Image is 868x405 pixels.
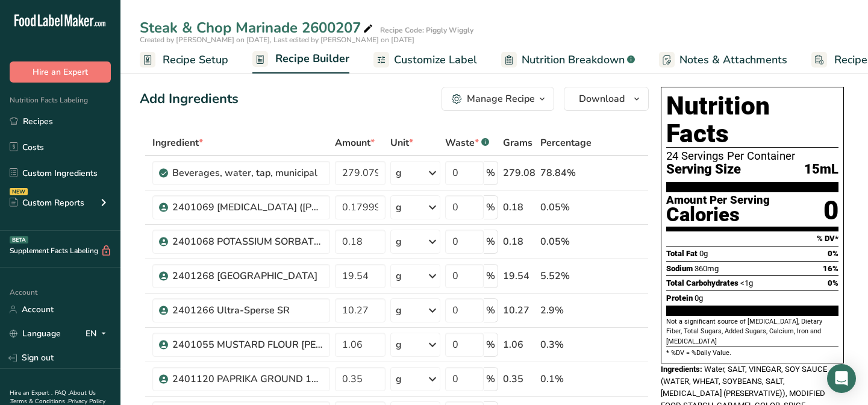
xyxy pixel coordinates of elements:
[140,17,375,39] div: Steak & Chop Marinade 2600207
[827,364,856,393] div: Open Intercom Messenger
[445,136,489,150] div: Waste
[467,92,535,106] div: Manage Recipe
[666,206,770,224] div: Calories
[503,200,535,215] div: 0.18
[699,249,708,258] span: 0g
[503,303,535,318] div: 10.27
[666,231,838,246] section: % DV*
[442,87,554,111] button: Manage Recipe
[666,294,693,303] span: Protein
[540,234,592,249] div: 0.05%
[172,372,323,386] div: 2401120 PAPRIKA GROUND 120 ASTA ELITE PK9443
[540,200,592,215] div: 0.05%
[503,372,535,386] div: 0.35
[695,294,703,303] span: 0g
[828,278,838,287] span: 0%
[666,317,838,347] section: Not a significant source of [MEDICAL_DATA], Dietary Fiber, Total Sugars, Added Sugars, Calcium, I...
[666,150,838,162] div: 24 Servings Per Container
[540,166,592,180] div: 78.84%
[666,195,770,206] div: Amount Per Serving
[666,249,698,258] span: Total Fat
[503,166,535,180] div: 279.08
[10,323,61,344] a: Language
[540,372,592,386] div: 0.1%
[396,372,402,386] div: g
[695,264,719,273] span: 360mg
[396,200,402,215] div: g
[804,162,838,177] span: 15mL
[172,200,323,215] div: 2401069 [MEDICAL_DATA] ([PERSON_NAME])
[163,52,228,68] span: Recipe Setup
[540,269,592,283] div: 5.52%
[666,162,741,177] span: Serving Size
[275,51,349,67] span: Recipe Builder
[564,87,649,111] button: Download
[396,166,402,180] div: g
[823,195,838,227] div: 0
[172,234,323,249] div: 2401068 POTASSIUM SORBATE APAC
[380,25,473,36] div: Recipe Code: Piggly Wiggly
[172,303,323,318] div: 2401266 Ultra-Sperse SR
[740,278,753,287] span: <1g
[503,234,535,249] div: 0.18
[172,269,323,283] div: 2401268 [GEOGRAPHIC_DATA]
[394,52,477,68] span: Customize Label
[679,52,787,68] span: Notes & Attachments
[396,337,402,352] div: g
[659,46,787,74] a: Notes & Attachments
[373,46,477,74] a: Customize Label
[823,264,838,273] span: 16%
[10,61,111,83] button: Hire an Expert
[661,365,702,374] span: Ingredients:
[666,264,693,273] span: Sodium
[503,337,535,352] div: 1.06
[396,269,402,283] div: g
[501,46,635,74] a: Nutrition Breakdown
[579,92,625,106] span: Download
[140,46,228,74] a: Recipe Setup
[522,52,625,68] span: Nutrition Breakdown
[55,389,69,397] a: FAQ .
[396,303,402,318] div: g
[86,327,111,341] div: EN
[10,389,52,397] a: Hire an Expert .
[540,303,592,318] div: 2.9%
[390,136,413,150] span: Unit
[335,136,375,150] span: Amount
[172,337,323,352] div: 2401055 MUSTARD FLOUR [PERSON_NAME] MUS2928
[172,166,323,180] div: Beverages, water, tap, municipal
[140,89,239,109] div: Add Ingredients
[252,45,349,74] a: Recipe Builder
[666,278,738,287] span: Total Carbohydrates
[540,337,592,352] div: 0.3%
[10,188,28,195] div: NEW
[503,269,535,283] div: 19.54
[666,347,838,358] section: * %DV = %Daily Value.
[540,136,592,150] span: Percentage
[396,234,402,249] div: g
[828,249,838,258] span: 0%
[10,236,28,243] div: BETA
[140,35,414,45] span: Created by [PERSON_NAME] on [DATE], Last edited by [PERSON_NAME] on [DATE]
[10,196,84,209] div: Custom Reports
[152,136,203,150] span: Ingredient
[503,136,532,150] span: Grams
[666,92,838,148] h1: Nutrition Facts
